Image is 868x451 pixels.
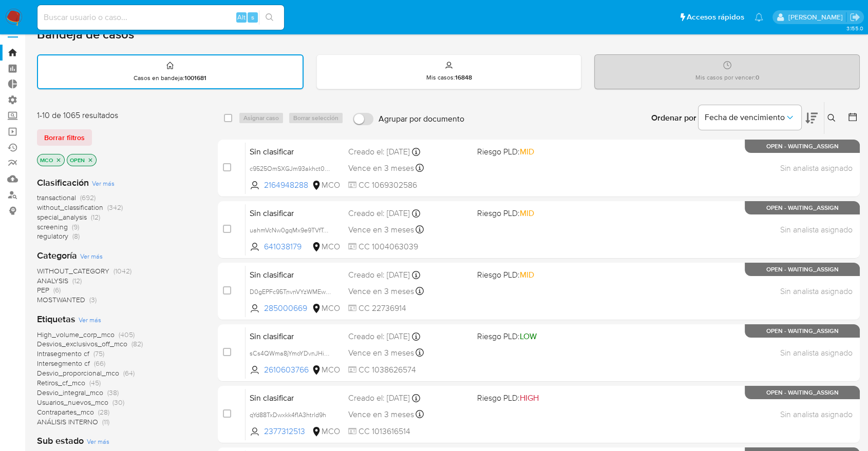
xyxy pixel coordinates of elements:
button: search-icon [259,10,280,25]
span: 3.155.0 [846,24,863,32]
input: Buscar usuario o caso... [37,11,284,24]
p: juan.tosini@mercadolibre.com [788,12,846,22]
a: Notificaciones [754,13,763,22]
span: Accesos rápidos [687,12,744,23]
a: Salir [850,12,860,23]
span: Alt [237,12,246,22]
span: s [251,12,254,22]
